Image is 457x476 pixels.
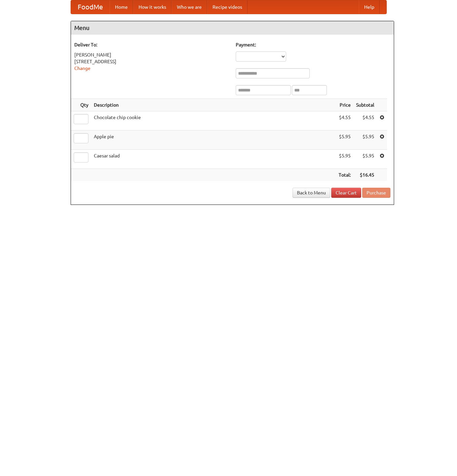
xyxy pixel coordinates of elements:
[91,150,336,169] td: Caesar salad
[133,0,172,14] a: How it works
[91,99,336,111] th: Description
[336,169,353,181] th: Total:
[359,0,380,14] a: Help
[331,188,361,198] a: Clear Cart
[336,131,353,150] td: $5.95
[172,0,207,14] a: Who we are
[71,0,110,14] a: FoodMe
[207,0,247,14] a: Recipe videos
[74,58,229,65] div: [STREET_ADDRESS]
[71,99,91,111] th: Qty
[74,66,90,71] a: Change
[336,150,353,169] td: $5.95
[236,41,390,48] h5: Payment:
[91,131,336,150] td: Apple pie
[353,169,377,181] th: $16.45
[74,51,229,58] div: [PERSON_NAME]
[91,111,336,131] td: Chocolate chip cookie
[362,188,390,198] button: Purchase
[353,111,377,131] td: $4.55
[353,131,377,150] td: $5.95
[353,150,377,169] td: $5.95
[293,188,330,198] a: Back to Menu
[110,0,133,14] a: Home
[336,111,353,131] td: $4.55
[74,41,229,48] h5: Deliver To:
[353,99,377,111] th: Subtotal
[336,99,353,111] th: Price
[71,21,394,35] h4: Menu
